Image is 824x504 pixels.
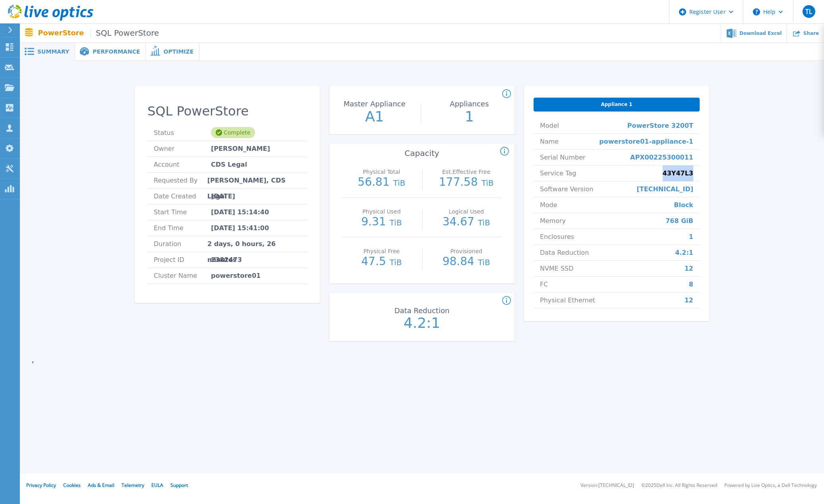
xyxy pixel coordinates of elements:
[393,178,405,188] span: TiB
[348,248,415,254] p: Physical Free
[540,150,586,165] span: Serial Number
[63,482,81,489] a: Cookies
[630,150,693,165] span: APX00225300011
[540,165,576,181] span: Service Tag
[88,482,114,489] a: Ads & Email
[346,216,417,228] p: 9.31
[803,31,819,36] span: Share
[425,110,514,124] p: 1
[540,277,548,292] span: FC
[540,292,595,308] span: Physical Ethernet
[724,483,817,488] li: Powered by Live Optics, a Dell Technology
[26,482,56,489] a: Privacy Policy
[154,268,211,283] span: Cluster Name
[540,118,559,133] span: Model
[38,29,159,38] p: PowerStore
[540,229,574,244] span: Enclosures
[211,141,270,156] span: [PERSON_NAME]
[580,483,634,488] li: Version: [TECHNICAL_ID]
[348,209,415,214] p: Physical Used
[348,169,415,175] p: Physical Total
[211,220,269,236] span: [DATE] 15:41:00
[154,236,207,252] span: Duration
[685,261,693,276] span: 12
[663,165,693,181] span: 43Y47L3
[170,482,188,489] a: Support
[805,8,812,15] span: TL
[739,31,781,36] span: Download Excel
[346,177,417,189] p: 56.81
[154,189,211,204] span: Date Created
[163,49,193,54] span: Optimize
[211,204,269,220] span: [DATE] 15:14:40
[211,127,255,138] div: Complete
[390,218,402,227] span: TiB
[332,100,417,108] p: Master Appliance
[685,292,693,308] span: 12
[637,181,694,197] span: [TECHNICAL_ID]
[211,189,235,204] span: [DATE]
[431,177,502,189] p: 177.58
[207,173,301,188] span: [PERSON_NAME], CDS Legal
[431,256,502,268] p: 98.84
[379,307,464,314] p: Data Reduction
[665,213,693,229] span: 768 GiB
[689,229,693,244] span: 1
[211,252,242,267] span: 2382473
[154,252,211,267] span: Project ID
[154,220,211,236] span: End Time
[154,204,211,220] span: Start Time
[482,178,494,188] span: TiB
[433,248,500,254] p: Provisioned
[154,157,211,172] span: Account
[540,197,557,213] span: Mode
[207,236,301,252] span: 2 days, 0 hours, 26 minutes
[122,482,144,489] a: Telemetry
[211,268,261,283] span: powerstore01
[689,277,693,292] span: 8
[675,245,693,260] span: 4.2:1
[37,49,69,54] span: Summary
[599,134,693,149] span: powerstore01-appliance-1
[346,256,417,268] p: 47.5
[601,101,632,108] span: Appliance 1
[478,218,490,227] span: TiB
[427,100,512,108] p: Appliances
[627,118,693,133] span: PowerStore 3200T
[390,258,402,267] span: TiB
[540,134,559,149] span: Name
[330,110,419,124] p: A1
[20,61,824,376] div: ,
[674,197,693,213] span: Block
[90,29,159,38] span: SQL PowerStore
[540,261,574,276] span: NVME SSD
[151,482,163,489] a: EULA
[433,169,500,175] p: Est.Effective Free
[147,104,307,119] h2: SQL PowerStore
[540,213,566,229] span: Memory
[431,216,502,228] p: 34.67
[478,258,490,267] span: TiB
[433,209,500,214] p: Logical Used
[154,173,207,188] span: Requested By
[154,141,211,156] span: Owner
[377,316,466,330] p: 4.2:1
[154,125,211,140] span: Status
[93,49,140,54] span: Performance
[641,483,717,488] li: © 2025 Dell Inc. All Rights Reserved
[540,245,589,260] span: Data Reduction
[211,157,247,172] span: CDS Legal
[540,181,593,197] span: Software Version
